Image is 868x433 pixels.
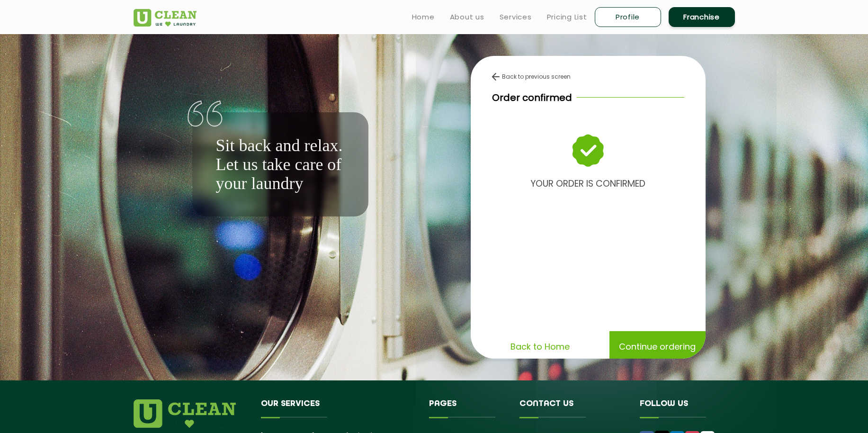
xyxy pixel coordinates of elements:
[547,11,587,23] a: Pricing List
[412,11,435,23] a: Home
[619,338,696,355] p: Continue ordering
[519,399,626,417] h4: Contact us
[640,399,723,417] h4: Follow us
[492,73,500,81] img: back-arrow.svg
[510,338,570,355] p: Back to Home
[429,399,505,417] h4: Pages
[261,399,415,417] h4: Our Services
[500,11,532,23] a: Services
[450,11,484,23] a: About us
[573,135,603,167] img: success
[492,72,684,81] div: Back to previous screen
[595,7,661,27] a: Profile
[216,136,345,193] p: Sit back and relax. Let us take care of your laundry
[134,9,197,27] img: UClean Laundry and Dry Cleaning
[492,90,572,105] p: Order confirmed
[188,100,223,127] img: quote-img
[669,7,735,27] a: Franchise
[134,399,236,428] img: logo.png
[530,177,645,190] b: YOUR ORDER IS CONFIRMED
